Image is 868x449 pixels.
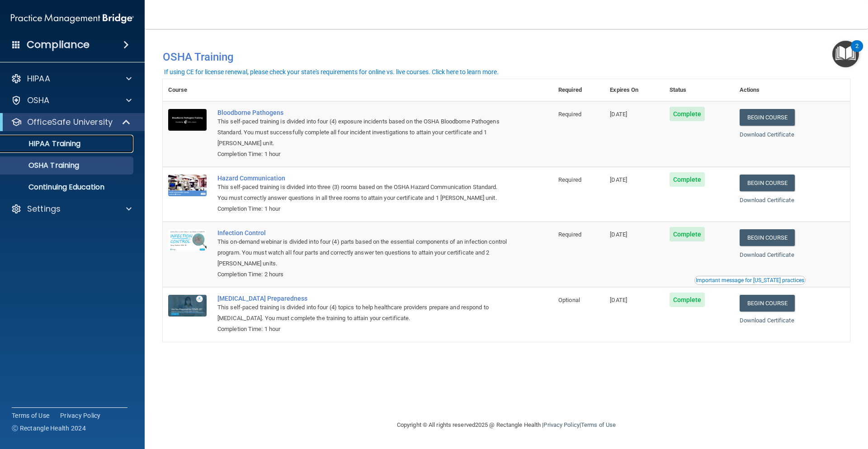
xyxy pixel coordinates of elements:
div: 2 [855,46,859,58]
div: This self-paced training is divided into three (3) rooms based on the OSHA Hazard Communication S... [217,182,508,203]
div: This self-paced training is divided into four (4) exposure incidents based on the OSHA Bloodborne... [217,116,508,149]
a: OSHA [11,95,132,106]
button: Open Resource Center, 2 new notifications [832,41,859,67]
p: HIPAA [27,73,50,84]
p: Continuing Education [6,183,129,192]
span: [DATE] [610,297,627,303]
span: Required [558,176,581,183]
p: OSHA [27,95,50,106]
div: If using CE for license renewal, please check your state's requirements for online vs. live cours... [164,69,499,75]
img: PMB logo [11,9,134,28]
a: Download Certificate [740,317,794,324]
a: Privacy Policy [60,411,101,420]
th: Status [664,79,734,101]
span: [DATE] [610,176,627,183]
a: Bloodborne Pathogens [217,109,508,116]
a: Terms of Use [12,411,49,420]
a: Download Certificate [740,197,794,203]
a: Infection Control [217,229,508,236]
p: Settings [27,203,61,214]
a: Privacy Policy [543,421,579,428]
a: Hazard Communication [217,175,508,182]
span: [DATE] [610,231,627,238]
span: [DATE] [610,111,627,118]
span: Required [558,111,581,118]
div: Completion Time: 1 hour [217,203,508,214]
a: Begin Course [740,175,795,191]
a: Begin Course [740,229,795,246]
a: [MEDICAL_DATA] Preparedness [217,295,508,302]
p: OfficeSafe University [27,117,113,128]
iframe: Drift Widget Chat Controller [712,385,857,421]
a: Download Certificate [740,251,794,258]
span: Ⓒ Rectangle Health 2024 [12,424,86,433]
span: Complete [670,293,705,307]
div: This self-paced training is divided into four (4) topics to help healthcare providers prepare and... [217,302,508,324]
a: OfficeSafe University [11,117,131,128]
span: Optional [558,297,580,303]
span: Complete [670,227,705,241]
a: Settings [11,203,132,214]
div: Important message for [US_STATE] practices [696,278,804,283]
span: Complete [670,172,705,187]
h4: Compliance [27,38,90,51]
span: Complete [670,107,705,121]
h4: OSHA Training [163,51,850,63]
p: OSHA Training [6,161,79,170]
div: This on-demand webinar is divided into four (4) parts based on the essential components of an inf... [217,236,508,269]
th: Course [163,79,212,101]
button: If using CE for license renewal, please check your state's requirements for online vs. live cours... [163,67,500,76]
th: Expires On [604,79,664,101]
div: Completion Time: 2 hours [217,269,508,280]
p: HIPAA Training [6,139,80,148]
div: Copyright © All rights reserved 2025 @ Rectangle Health | | [341,411,671,440]
a: Begin Course [740,109,795,126]
a: Begin Course [740,295,795,312]
div: Completion Time: 1 hour [217,324,508,335]
a: Terms of Use [581,421,616,428]
th: Actions [734,79,850,101]
button: Read this if you are a dental practitioner in the state of CA [694,276,806,285]
a: Download Certificate [740,131,794,138]
span: Required [558,231,581,238]
th: Required [553,79,604,101]
div: Completion Time: 1 hour [217,149,508,160]
a: HIPAA [11,73,132,84]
